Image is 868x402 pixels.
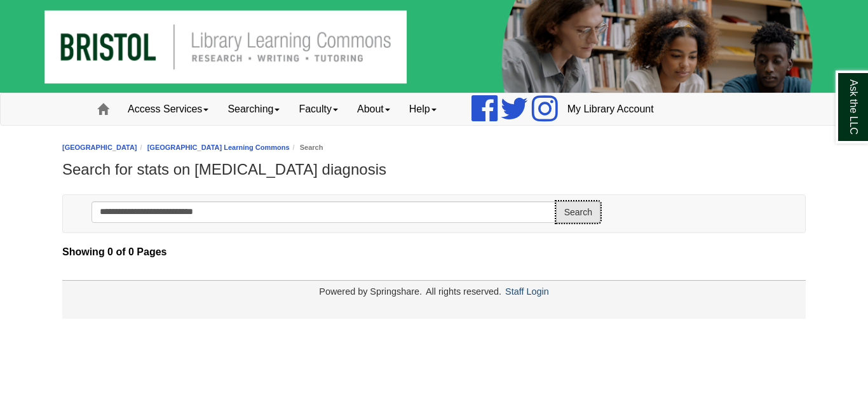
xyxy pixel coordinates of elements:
[62,243,806,261] strong: Showing 0 of 0 Pages
[118,93,218,125] a: Access Services
[62,142,806,154] nav: breadcrumb
[505,286,549,297] a: Staff Login
[218,93,289,125] a: Searching
[62,161,806,178] h1: Search for stats on [MEDICAL_DATA] diagnosis
[290,142,323,154] li: Search
[400,93,446,125] a: Help
[147,144,290,151] a: [GEOGRAPHIC_DATA] Learning Commons
[317,286,424,297] div: Powered by Springshare.
[348,93,400,125] a: About
[558,93,663,125] a: My Library Account
[62,144,137,151] a: [GEOGRAPHIC_DATA]
[556,201,600,223] button: Search
[424,286,503,297] div: All rights reserved.
[289,93,348,125] a: Faculty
